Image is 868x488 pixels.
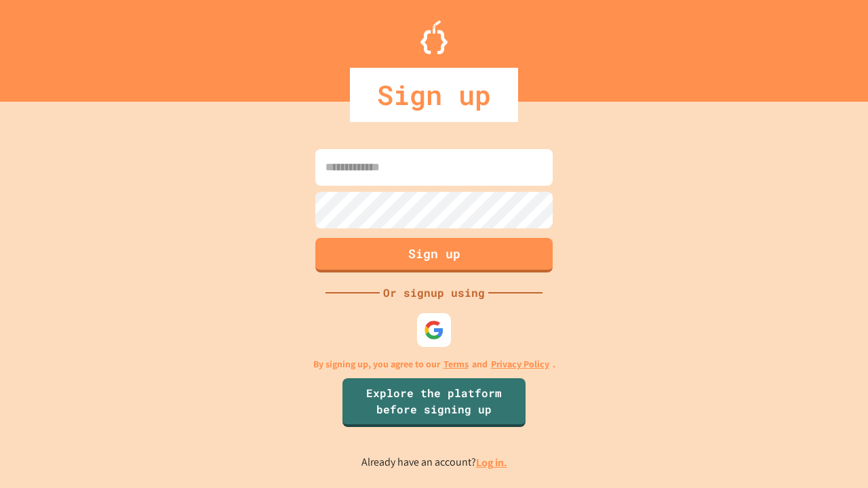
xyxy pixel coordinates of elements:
[361,454,507,471] p: Already have an account?
[315,238,553,272] button: Sign up
[443,357,469,371] a: Terms
[491,357,549,371] a: Privacy Policy
[342,378,526,427] a: Explore the platform before signing up
[380,285,488,301] div: Or signup using
[420,20,448,54] img: Logo.svg
[476,455,507,470] a: Log in.
[313,357,555,371] p: By signing up, you agree to our and .
[424,320,444,340] img: google-icon.svg
[350,68,518,122] div: Sign up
